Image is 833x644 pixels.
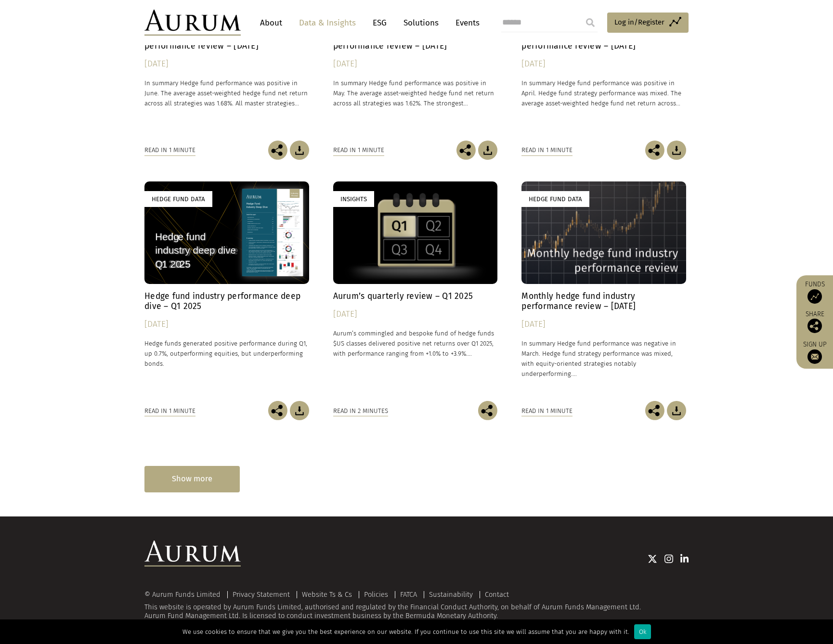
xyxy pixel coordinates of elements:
p: Hedge funds generated positive performance during Q1, up 0.7%, outperforming equities, but underp... [144,338,309,369]
div: Read in 1 minute [144,406,195,416]
a: Log in/Register [607,13,689,33]
a: Insights Aurum’s quarterly review – Q1 2025 [DATE] Aurum’s commingled and bespoke fund of hedge f... [333,181,498,401]
p: Aurum’s commingled and bespoke fund of hedge funds $US classes delivered positive net returns ove... [333,328,498,359]
a: About [255,14,287,32]
img: Download Article [667,401,686,420]
a: Solutions [399,14,443,32]
p: In summary Hedge fund performance was positive in April. Hedge fund strategy performance was mixe... [521,78,686,108]
a: Hedge Fund Data Hedge fund industry performance deep dive – Q1 2025 [DATE] Hedge funds generated ... [144,181,309,401]
p: In summary Hedge fund performance was positive in June. The average asset-weighted hedge fund net... [144,78,309,108]
div: Show more [144,466,240,492]
h4: Hedge fund industry performance deep dive – Q1 2025 [144,291,309,311]
div: [DATE] [144,57,309,71]
img: Download Article [290,141,309,160]
a: Sustainability [429,590,473,599]
a: ESG [368,14,391,32]
div: This website is operated by Aurum Funds Limited, authorised and regulated by the Financial Conduc... [144,591,689,620]
div: [DATE] [521,318,686,331]
div: [DATE] [333,57,498,71]
div: Read in 1 minute [333,145,384,155]
span: Log in/Register [614,16,664,28]
div: [DATE] [333,308,498,321]
a: FATCA [400,590,417,599]
p: In summary Hedge fund performance was negative in March. Hedge fund strategy performance was mixe... [521,338,686,379]
img: Share this post [268,141,287,160]
div: © Aurum Funds Limited [144,591,225,598]
a: Sign up [801,340,828,364]
a: Website Ts & Cs [302,590,352,599]
h4: Monthly hedge fund industry performance review – [DATE] [521,291,686,311]
img: Twitter icon [648,554,657,564]
a: Data & Insights [294,14,361,32]
img: Aurum Logo [144,541,241,567]
a: Hedge Fund Data Monthly hedge fund industry performance review – [DATE] [DATE] In summary Hedge f... [521,181,686,401]
a: Contact [485,590,509,599]
img: Share this post [478,401,497,420]
img: Share this post [456,141,476,160]
img: Share this post [645,141,664,160]
img: Instagram icon [664,554,673,564]
div: [DATE] [521,57,686,71]
img: Access Funds [807,289,822,304]
input: Submit [581,13,600,32]
div: Read in 2 minutes [333,406,388,416]
img: Download Article [478,141,497,160]
img: Download Article [667,141,686,160]
img: Share this post [645,401,664,420]
img: Share this post [268,401,287,420]
div: Insights [333,191,374,207]
div: Read in 1 minute [521,406,573,416]
a: Policies [364,590,388,599]
div: [DATE] [144,318,309,331]
div: Hedge Fund Data [144,191,212,207]
img: Sign up to our newsletter [807,349,822,364]
div: Hedge Fund Data [521,191,589,207]
a: Privacy Statement [233,590,290,599]
p: In summary Hedge fund performance was positive in May. The average asset-weighted hedge fund net ... [333,78,498,108]
div: Read in 1 minute [521,145,573,155]
a: Funds [801,280,828,304]
img: Aurum [144,10,241,36]
img: Share this post [807,319,822,333]
div: Ok [634,624,651,639]
div: Read in 1 minute [144,145,195,155]
a: Events [451,14,480,32]
img: Download Article [290,401,309,420]
img: Linkedin icon [680,554,689,564]
div: Share [801,311,828,333]
h4: Aurum’s quarterly review – Q1 2025 [333,291,498,301]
